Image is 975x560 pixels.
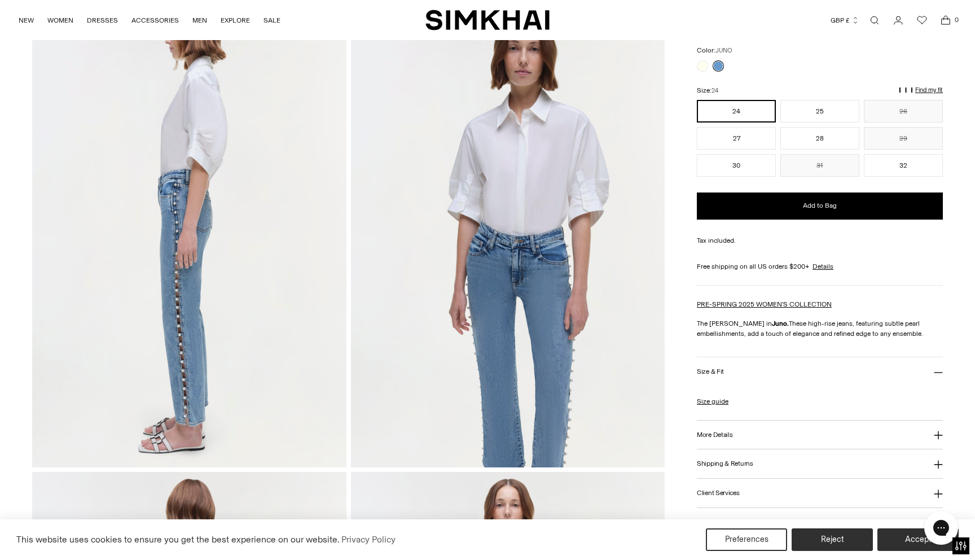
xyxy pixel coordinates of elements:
button: 24 [697,100,776,123]
span: 0 [951,15,961,25]
button: Client Services [697,479,943,508]
button: 31 [780,154,859,177]
a: MEN [192,8,207,33]
button: 25 [780,100,859,123]
a: Open search modal [863,9,886,32]
a: NEW [19,8,34,33]
div: Free shipping on all US orders $200+ [697,261,943,272]
button: Size & Fit [697,357,943,386]
button: 29 [864,127,943,150]
button: More Details [697,421,943,449]
label: Size: [697,85,718,96]
button: Reject [792,528,873,551]
a: ACCESSORIES [131,8,179,33]
a: Go to the account page [887,9,910,32]
button: 27 [697,127,776,150]
a: SIMKHAI [425,9,550,31]
button: About [PERSON_NAME] [697,508,943,537]
div: Tax included. [697,235,943,246]
iframe: Gorgias live chat messenger [919,507,964,549]
a: Wishlist [911,9,933,32]
button: Accept [877,528,959,551]
button: 30 [697,154,776,177]
button: 28 [780,127,859,150]
a: Open cart modal [934,9,957,32]
button: Add to Bag [697,193,943,220]
h3: About [PERSON_NAME] [697,518,769,526]
a: WOMEN [47,8,73,33]
button: Preferences [706,528,787,551]
span: Add to Bag [803,201,837,211]
a: DRESSES [87,8,118,33]
h3: Shipping & Returns [697,460,753,467]
span: 24 [712,87,718,94]
a: Details [813,261,833,272]
h3: Size & Fit [697,368,724,375]
strong: Juno. [772,320,789,327]
label: Color: [697,45,732,56]
span: This website uses cookies to ensure you get the best experience on our website. [16,534,340,545]
a: Privacy Policy (opens in a new tab) [340,531,397,548]
p: The [PERSON_NAME] in These high-rise jeans, featuring subtle pearl embellishments, add a touch of... [697,318,943,339]
button: Shipping & Returns [697,449,943,478]
span: JUNO [715,47,732,54]
button: 26 [864,100,943,123]
h3: Client Services [697,489,740,497]
h3: More Details [697,431,732,438]
a: EXPLORE [221,8,250,33]
a: Size guide [697,396,728,406]
a: SALE [263,8,280,33]
button: 32 [864,154,943,177]
a: PRE-SPRING 2025 WOMEN'S COLLECTION [697,300,832,308]
button: GBP £ [831,8,859,33]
